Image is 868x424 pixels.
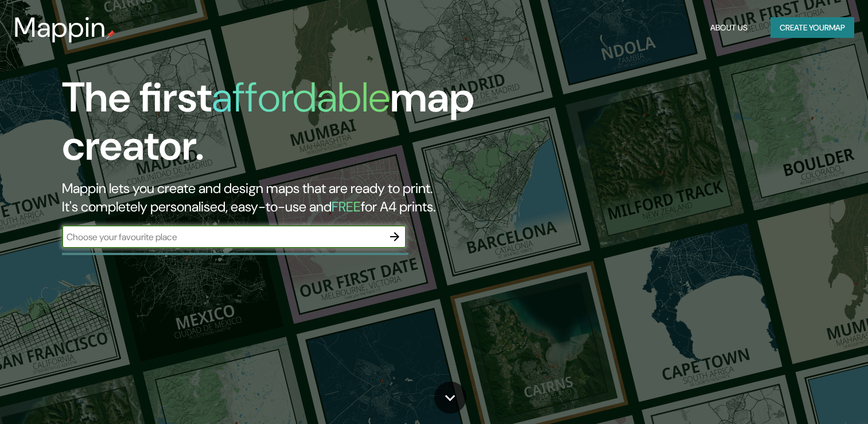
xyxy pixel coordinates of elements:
h1: The first map creator. [62,74,496,179]
h2: Mappin lets you create and design maps that are ready to print. It's completely personalised, eas... [62,179,496,216]
button: About Us [706,17,752,38]
h1: affordable [212,71,390,124]
h3: Mappin [14,11,106,44]
input: Choose your favourite place [62,230,383,244]
h5: FREE [332,198,361,215]
img: mappin-pin [106,30,115,39]
button: Create yourmap [770,17,854,38]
